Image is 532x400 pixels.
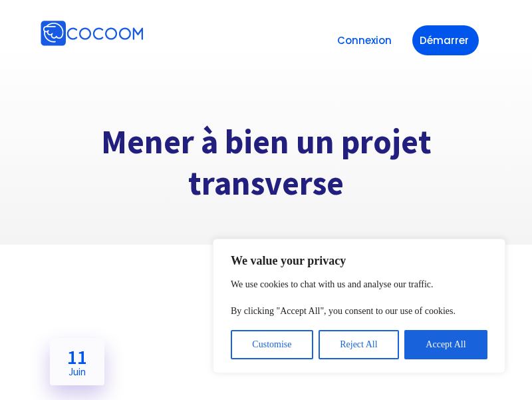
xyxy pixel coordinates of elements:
[231,330,313,359] button: Customise
[37,121,495,205] h1: Mener à bien un projet transverse​
[67,367,87,377] span: Juin
[50,338,104,385] a: 11Juin
[231,253,487,269] p: We value your privacy
[243,25,259,55] button: Toggle navigation
[319,330,399,359] button: Reject All
[330,25,399,55] a: Connexion
[231,303,487,319] p: By clicking "Accept All", you consent to our use of cookies.
[412,25,479,55] a: Démarrer
[231,277,487,293] p: We use cookies to chat with us and analyse our traffic.
[40,20,144,47] img: Cocoom
[404,330,487,359] button: Accept All
[67,347,87,377] h2: 11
